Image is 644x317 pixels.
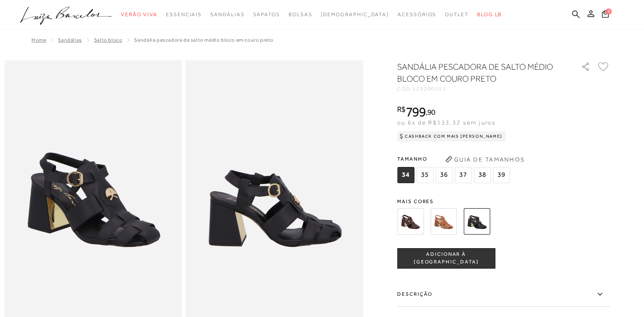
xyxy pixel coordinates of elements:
[426,108,435,116] i: ,
[397,208,424,235] img: SANDÁLIA PESCADORA DE SALTO MÉDIO BLOCO EM COURO CAFÉ
[58,37,82,43] a: SANDÁLIAS
[430,208,457,235] img: SANDÁLIA PESCADORA DE SALTO MÉDIO BLOCO EM COURO CARAMELO
[464,208,490,235] img: SANDÁLIA PESCADORA DE SALTO MÉDIO BLOCO EM COURO PRETO
[445,11,469,17] span: Outlet
[397,105,406,113] i: R$
[321,11,389,17] span: [DEMOGRAPHIC_DATA]
[289,7,312,23] a: categoryNavScreenReaderText
[253,7,280,23] a: categoryNavScreenReaderText
[435,167,452,183] span: 36
[166,7,202,23] a: categoryNavScreenReaderText
[398,7,436,23] a: categoryNavScreenReaderText
[210,7,244,23] a: categoryNavScreenReaderText
[397,119,495,126] span: ou 6x de R$133,32 sem juros
[442,153,527,166] button: Guia de Tamanhos
[398,251,495,266] span: ADICIONAR À [GEOGRAPHIC_DATA]
[397,282,610,307] label: Descrição
[455,167,472,183] span: 37
[94,37,123,43] a: Salto Bloco
[321,7,389,23] a: noSubCategoriesText
[416,167,433,183] span: 35
[31,37,46,43] a: Home
[397,167,414,183] span: 34
[397,131,506,142] div: Cashback com Mais [PERSON_NAME]
[599,9,611,21] button: 0
[606,8,612,14] span: 0
[397,61,557,85] h1: SANDÁLIA PESCADORA DE SALTO MÉDIO BLOCO EM COURO PRETO
[477,7,502,23] a: BLOG LB
[134,37,273,43] span: SANDÁLIA PESCADORA DE SALTO MÉDIO BLOCO EM COURO PRETO
[477,11,502,17] span: BLOG LB
[397,86,567,91] div: CÓD:
[397,248,495,269] button: ADICIONAR À [GEOGRAPHIC_DATA]
[121,11,157,17] span: Verão Viva
[397,153,512,165] span: Tamanho
[493,167,510,183] span: 39
[445,7,469,23] a: categoryNavScreenReaderText
[398,11,436,17] span: Acessórios
[289,11,312,17] span: Bolsas
[397,199,610,204] span: Mais cores
[412,86,447,92] span: 129200551
[427,108,435,116] span: 90
[166,11,202,17] span: Essenciais
[474,167,491,183] span: 38
[121,7,157,23] a: categoryNavScreenReaderText
[253,11,280,17] span: Sapatos
[406,104,426,119] span: 799
[210,11,244,17] span: Sandálias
